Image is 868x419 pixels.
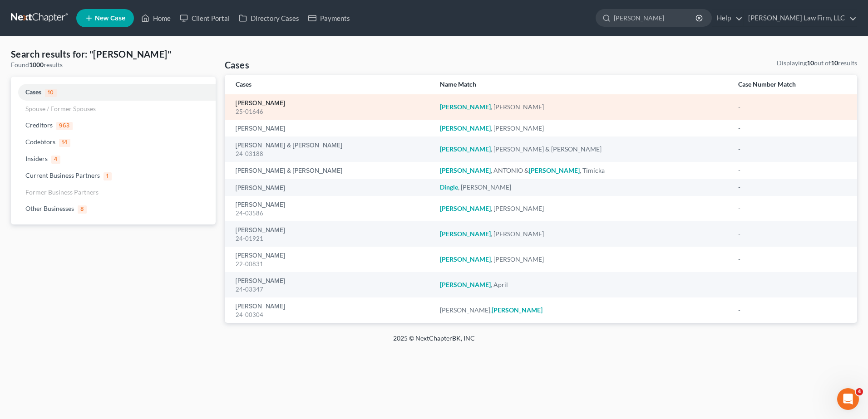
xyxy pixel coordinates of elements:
[777,58,857,68] div: Displaying out of results
[236,285,425,294] div: 24-03347
[440,124,724,133] div: , [PERSON_NAME]
[236,168,342,174] a: [PERSON_NAME] & [PERSON_NAME]
[236,100,285,107] a: [PERSON_NAME]
[440,166,724,175] div: , ANTONIO & , Timicka
[25,138,55,146] span: Codebtors
[440,205,491,212] em: [PERSON_NAME]
[225,75,433,94] th: Cases
[236,303,285,310] a: [PERSON_NAME]
[11,117,216,134] a: Creditors963
[236,209,425,218] div: 24-03586
[236,142,342,149] a: [PERSON_NAME] & [PERSON_NAME]
[440,255,491,263] em: [PERSON_NAME]
[738,145,846,154] div: -
[137,10,175,26] a: Home
[440,124,491,132] em: [PERSON_NAME]
[440,102,724,112] div: , [PERSON_NAME]
[11,60,216,69] div: Found results
[11,84,216,101] a: Cases10
[738,102,846,112] div: -
[236,227,285,234] a: [PERSON_NAME]
[440,281,491,288] em: [PERSON_NAME]
[738,166,846,175] div: -
[25,105,96,112] span: Spouse / Former Spouses
[440,280,724,289] div: , April
[236,202,285,208] a: [PERSON_NAME]
[440,230,491,238] em: [PERSON_NAME]
[440,306,724,315] div: [PERSON_NAME],
[440,145,491,153] em: [PERSON_NAME]
[95,15,125,22] span: New Case
[11,200,216,217] a: Other Businesses8
[236,126,285,132] a: [PERSON_NAME]
[738,229,846,239] div: -
[831,59,838,67] strong: 10
[440,183,724,192] div: , [PERSON_NAME]
[25,121,53,129] span: Creditors
[440,145,724,154] div: , [PERSON_NAME] & [PERSON_NAME]
[78,205,87,214] span: 8
[11,167,216,184] a: Current Business Partners1
[25,155,48,162] span: Insiders
[236,107,425,116] div: 25-01646
[837,388,859,410] iframe: Intercom live chat
[492,306,542,314] em: [PERSON_NAME]
[738,183,846,192] div: -
[25,88,41,96] span: Cases
[712,10,743,26] a: Help
[304,10,355,26] a: Payments
[104,172,112,180] span: 1
[738,280,846,289] div: -
[59,139,70,147] span: 14
[440,255,724,264] div: , [PERSON_NAME]
[236,185,285,191] a: [PERSON_NAME]
[744,10,857,26] a: [PERSON_NAME] Law Firm, LLC
[45,89,57,97] span: 10
[738,255,846,264] div: -
[11,134,216,151] a: Codebtors14
[856,388,863,395] span: 4
[11,101,216,117] a: Spouse / Former Spouses
[11,184,216,200] a: Former Business Partners
[236,311,425,319] div: 24-00304
[25,171,100,179] span: Current Business Partners
[614,10,697,26] input: Search by name...
[51,156,60,164] span: 4
[236,278,285,284] a: [PERSON_NAME]
[236,150,425,158] div: 24-03188
[236,253,285,259] a: [PERSON_NAME]
[731,75,857,94] th: Case Number Match
[440,204,724,213] div: , [PERSON_NAME]
[175,10,234,26] a: Client Portal
[236,234,425,243] div: 24-01921
[440,166,491,174] em: [PERSON_NAME]
[175,334,693,350] div: 2025 © NextChapterBK, INC
[25,188,99,196] span: Former Business Partners
[236,260,425,268] div: 22-00831
[56,122,73,130] span: 963
[440,183,458,191] em: Dingle
[433,75,731,94] th: Name Match
[807,59,814,67] strong: 10
[440,103,491,111] em: [PERSON_NAME]
[25,205,74,212] span: Other Businesses
[440,229,724,239] div: , [PERSON_NAME]
[234,10,304,26] a: Directory Cases
[11,48,216,60] h4: Search results for: "[PERSON_NAME]"
[738,204,846,213] div: -
[11,151,216,167] a: Insiders4
[738,306,846,315] div: -
[29,61,44,68] strong: 1000
[529,166,580,174] em: [PERSON_NAME]
[738,124,846,133] div: -
[225,58,249,71] h4: Cases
